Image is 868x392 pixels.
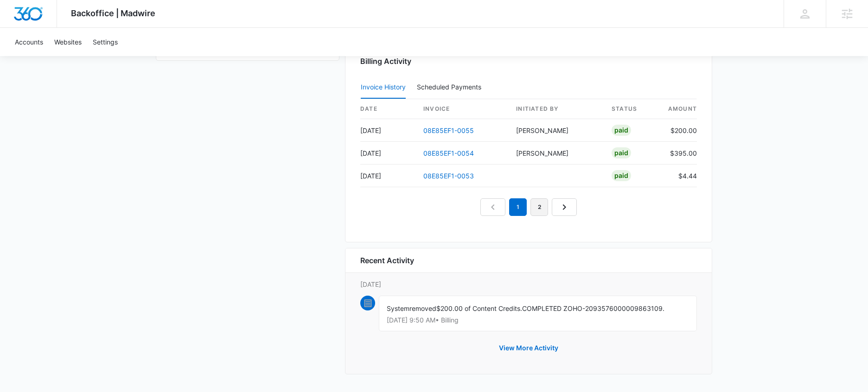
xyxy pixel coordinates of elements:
span: COMPLETED ZOHO-2093576000009863109. [522,304,664,312]
td: [DATE] [360,119,416,142]
button: View More Activity [490,337,568,359]
a: Next Page [552,198,577,216]
td: [PERSON_NAME] [509,142,604,164]
a: Settings [87,28,123,56]
th: date [360,99,416,119]
th: status [604,99,660,119]
div: Paid [612,170,631,181]
td: [DATE] [360,164,416,187]
th: amount [660,99,697,119]
th: Initiated By [509,99,604,119]
td: $395.00 [660,142,697,164]
a: Page 2 [530,198,548,216]
span: System [387,304,409,312]
a: 08E85EF1-0055 [423,126,474,134]
nav: Pagination [480,198,577,216]
th: invoice [416,99,509,119]
span: removed [409,304,436,312]
span: Backoffice | Madwire [71,8,155,18]
h3: Billing Activity [360,56,697,67]
h6: Recent Activity [360,255,414,266]
a: 08E85EF1-0053 [423,172,474,180]
p: [DATE] 9:50 AM • Billing [387,317,689,323]
td: [PERSON_NAME] [509,119,604,142]
div: Paid [612,147,631,158]
span: $200.00 of Content Credits. [436,304,522,312]
td: $4.44 [660,164,697,187]
td: [DATE] [360,142,416,164]
td: $200.00 [660,119,697,142]
a: Accounts [9,28,49,56]
div: Paid [612,125,631,136]
a: 08E85EF1-0054 [423,149,474,157]
a: Websites [49,28,87,56]
button: Invoice History [361,76,406,99]
p: [DATE] [360,279,697,289]
div: Scheduled Payments [417,84,485,90]
em: 1 [509,198,527,216]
